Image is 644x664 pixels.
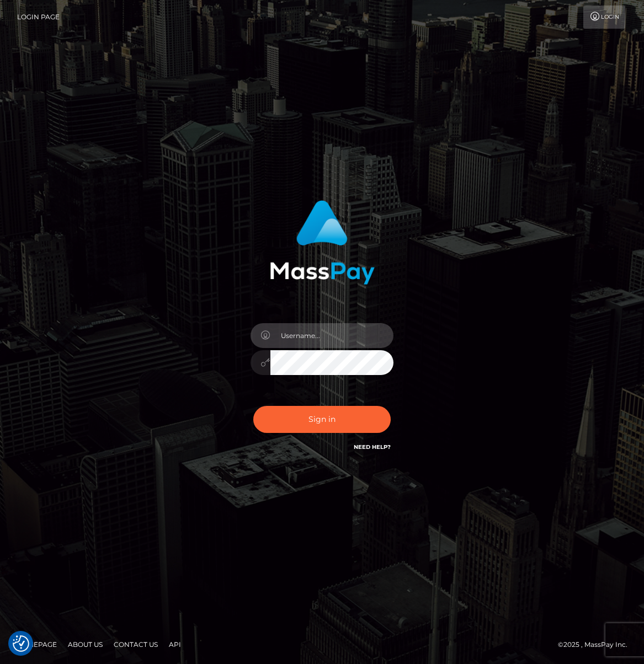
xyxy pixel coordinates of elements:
[109,636,162,653] a: Contact Us
[63,636,107,653] a: About Us
[558,639,636,651] div: © 2025 , MassPay Inc.
[354,443,391,451] a: Need Help?
[12,636,61,653] a: Homepage
[270,323,394,348] input: Username...
[253,406,391,433] button: Sign in
[13,635,29,652] button: Consent Preferences
[17,6,60,29] a: Login Page
[13,635,29,652] img: Revisit consent button
[164,636,185,653] a: API
[270,200,375,285] img: MassPay Login
[583,6,625,29] a: Login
